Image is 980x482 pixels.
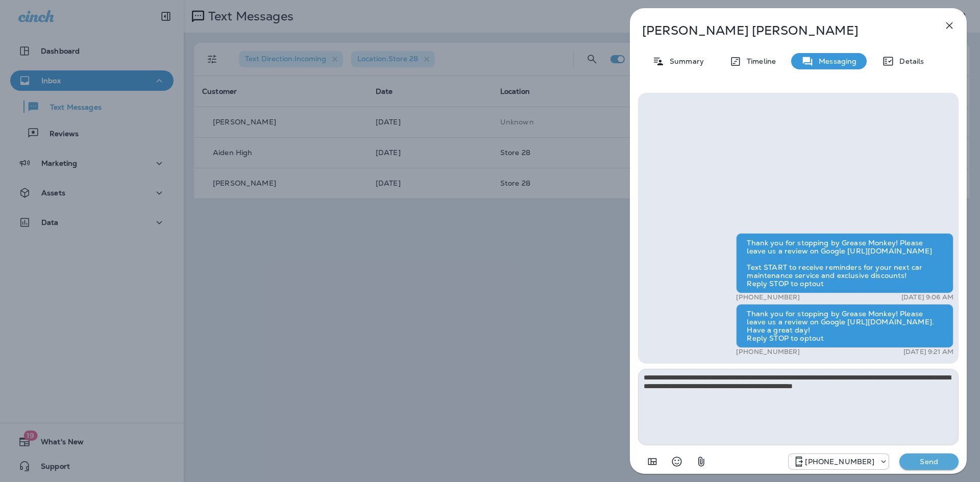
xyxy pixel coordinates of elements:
p: [DATE] 9:21 AM [903,348,953,356]
p: Messaging [814,57,856,65]
button: Select an emoji [667,451,687,472]
p: Send [908,457,950,466]
p: [PERSON_NAME] [PERSON_NAME] [642,23,921,38]
div: Thank you for stopping by Grease Monkey! Please leave us a review on Google [URL][DOMAIN_NAME] Te... [736,233,953,293]
button: Send [899,453,959,470]
p: [PHONE_NUMBER] [805,458,874,466]
p: Details [894,57,924,65]
p: [DATE] 9:06 AM [901,293,953,301]
p: Timeline [742,57,776,65]
p: [PHONE_NUMBER] [736,293,800,301]
div: +1 (208) 858-5823 [789,455,889,468]
div: Thank you for stopping by Grease Monkey! Please leave us a review on Google [URL][DOMAIN_NAME]. H... [736,304,953,348]
p: [PHONE_NUMBER] [736,348,800,356]
p: Summary [665,57,704,65]
button: Add in a premade template [642,451,663,472]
